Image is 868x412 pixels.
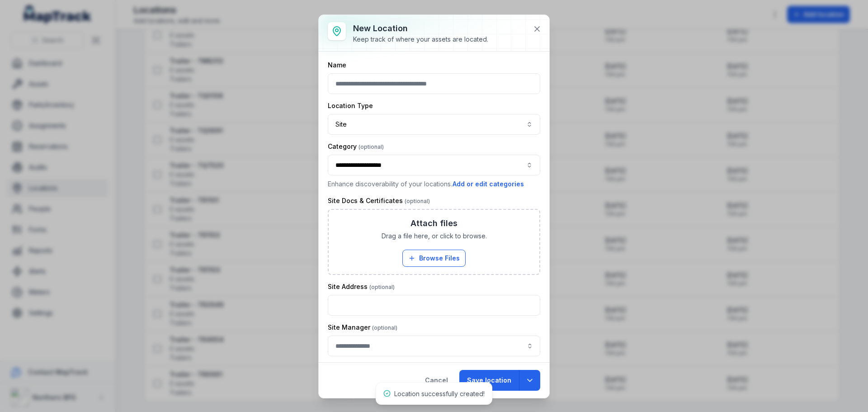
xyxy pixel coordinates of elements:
[328,61,346,70] label: Name
[328,142,384,151] label: Category
[353,22,488,35] h3: New location
[353,35,488,44] div: Keep track of where your assets are located.
[459,370,519,391] button: Save location
[328,179,540,189] p: Enhance discoverability of your locations.
[328,114,540,135] button: Site
[452,179,524,189] button: Add or edit categories
[328,196,430,205] label: Site Docs & Certificates
[417,370,456,391] button: Cancel
[328,101,373,110] label: Location Type
[402,250,466,267] button: Browse Files
[328,336,540,356] input: location-add:cf[ad2ca02f-9e6c-4afe-8b61-341f6d17c01f]-label
[328,282,395,291] label: Site Address
[410,217,458,230] h3: Attach files
[382,232,487,241] span: Drag a file here, or click to browse.
[328,323,397,332] label: Site Manager
[394,390,485,398] span: Location successfully created!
